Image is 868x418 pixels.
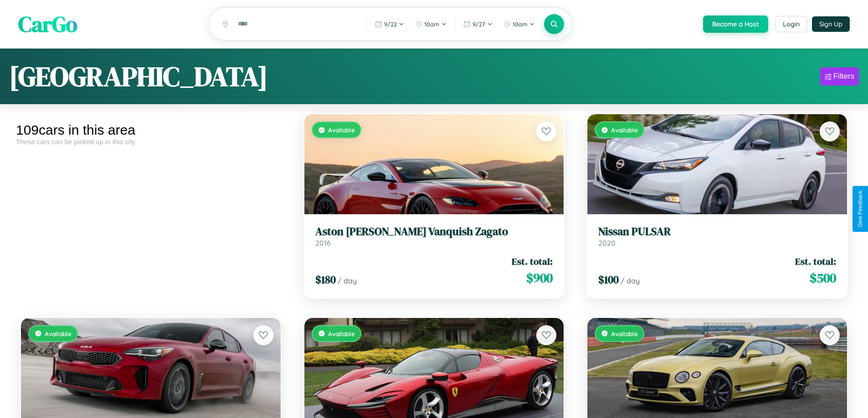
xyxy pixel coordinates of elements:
[812,16,850,32] button: Sign Up
[411,17,451,31] button: 10am
[598,225,836,238] h3: Nissan PULSAR
[473,20,485,28] span: 9 / 27
[810,269,836,287] span: $ 500
[459,17,497,31] button: 9/27
[45,330,72,337] span: Available
[598,225,836,247] a: Nissan PULSAR2020
[315,272,336,287] span: $ 180
[315,238,331,247] span: 2016
[328,330,355,337] span: Available
[611,126,638,134] span: Available
[820,67,859,86] button: Filters
[598,272,619,287] span: $ 100
[611,330,638,337] span: Available
[338,276,357,285] span: / day
[833,72,854,81] div: Filters
[315,225,553,238] h3: Aston [PERSON_NAME] Vanquish Zagato
[384,20,397,28] span: 9 / 22
[857,191,863,227] div: Give Feedback
[18,9,77,39] span: CarGo
[16,122,286,138] div: 109 cars in this area
[16,138,286,146] div: These cars can be picked up in this city.
[598,238,616,247] span: 2020
[328,126,355,134] span: Available
[526,269,553,287] span: $ 900
[424,20,439,28] span: 10am
[703,15,768,33] button: Become a Host
[513,20,528,28] span: 10am
[795,255,836,268] span: Est. total:
[315,225,553,247] a: Aston [PERSON_NAME] Vanquish Zagato2016
[512,255,553,268] span: Est. total:
[9,58,268,95] h1: [GEOGRAPHIC_DATA]
[499,17,539,31] button: 10am
[621,276,640,285] span: / day
[775,16,807,32] button: Login
[370,17,409,31] button: 9/22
